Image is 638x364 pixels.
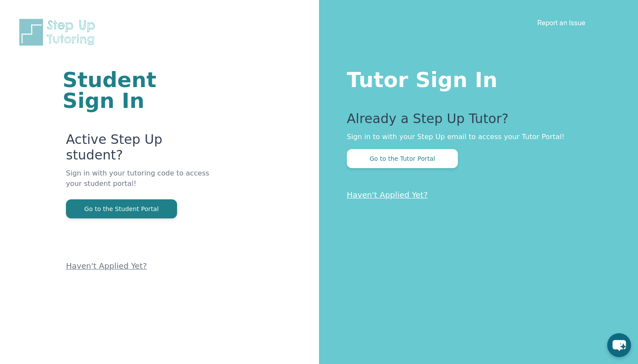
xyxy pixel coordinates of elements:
p: Sign in with your tutoring code to access your student portal! [66,168,215,199]
button: chat-button [607,333,631,357]
a: Go to the Tutor Portal [347,154,458,162]
p: Active Step Up student? [66,132,215,168]
a: Haven't Applied Yet? [66,261,147,270]
img: Step Up Tutoring horizontal logo [17,17,101,47]
h1: Student Sign In [62,69,215,111]
a: Report an Issue [537,18,585,27]
p: Already a Step Up Tutor? [347,111,603,132]
button: Go to the Student Portal [66,199,177,218]
button: Go to the Tutor Portal [347,149,458,168]
p: Sign in to with your Step Up email to access your Tutor Portal! [347,132,603,142]
a: Haven't Applied Yet? [347,190,428,199]
a: Go to the Student Portal [66,205,177,213]
h1: Tutor Sign In [347,66,603,90]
